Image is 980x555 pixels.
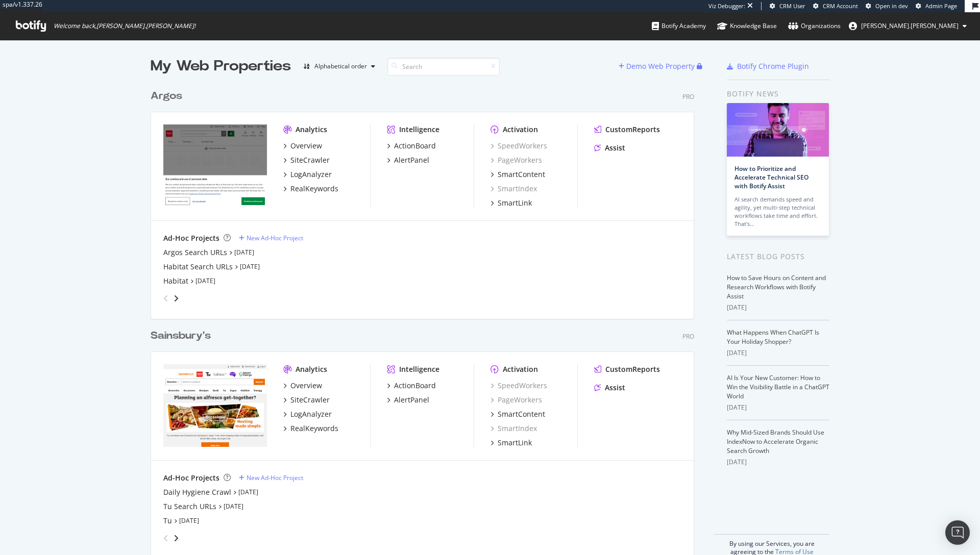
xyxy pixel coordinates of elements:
[727,348,829,358] div: [DATE]
[387,381,436,391] a: ActionBoard
[247,473,303,482] div: New Ad-Hoc Project
[290,141,322,151] div: Overview
[652,21,706,31] div: Botify Academy
[290,395,330,405] div: SiteCrawler
[283,423,338,434] a: RealKeywords
[163,247,227,258] a: Argos Search URLs
[234,248,254,257] a: [DATE]
[813,2,858,10] a: CRM Account
[290,409,332,419] div: LogAnalyzer
[173,293,180,304] div: angle-right
[734,195,821,228] div: AI search demands speed and agility, yet multi-step technical workflows take time and effort. Tha...
[387,155,429,165] a: AlertPanel
[296,364,327,374] div: Analytics
[283,395,330,405] a: SiteCrawler
[708,2,745,10] div: Viz Debugger:
[594,124,660,135] a: CustomReports
[283,169,332,180] a: LogAnalyzer
[605,124,660,135] div: CustomReports
[491,198,532,208] a: SmartLink
[682,92,694,101] div: Pro
[727,403,829,412] div: [DATE]
[163,276,188,286] a: Habitat
[491,395,542,405] div: PageWorkers
[727,61,809,71] a: Botify Chrome Plugin
[866,2,908,10] a: Open in dev
[179,516,199,525] a: [DATE]
[290,169,332,180] div: LogAnalyzer
[151,89,186,104] a: Argos
[163,516,172,526] a: Tu
[314,63,367,69] div: Alphabetical order
[491,184,537,194] a: SmartIndex
[239,473,303,482] a: New Ad-Hoc Project
[163,473,219,483] div: Ad-Hoc Projects
[823,2,858,10] span: CRM Account
[247,234,303,242] div: New Ad-Hoc Project
[626,61,695,71] div: Demo Web Property
[734,164,808,190] a: How to Prioritize and Accelerate Technical SEO with Botify Assist
[605,383,625,393] div: Assist
[491,155,542,165] div: PageWorkers
[491,409,545,419] a: SmartContent
[945,520,970,545] div: Open Intercom Messenger
[394,141,436,151] div: ActionBoard
[299,58,379,74] button: Alphabetical order
[195,276,215,285] a: [DATE]
[238,488,258,496] a: [DATE]
[594,364,660,374] a: CustomReports
[239,234,303,242] a: New Ad-Hoc Project
[387,395,429,405] a: AlertPanel
[727,328,819,346] a: What Happens When ChatGPT Is Your Holiday Shopper?
[491,381,547,391] div: SpeedWorkers
[717,12,777,40] a: Knowledge Base
[491,438,532,448] a: SmartLink
[283,141,322,151] a: Overview
[737,61,809,71] div: Botify Chrome Plugin
[727,251,829,262] div: Latest Blog Posts
[159,290,173,307] div: angle-left
[163,233,219,243] div: Ad-Hoc Projects
[491,169,545,180] a: SmartContent
[594,383,625,393] a: Assist
[594,143,625,153] a: Assist
[841,18,975,34] button: [PERSON_NAME].[PERSON_NAME]
[727,303,829,312] div: [DATE]
[727,88,829,99] div: Botify news
[283,381,322,391] a: Overview
[387,58,500,75] input: Search
[283,409,332,419] a: LogAnalyzer
[387,141,436,151] a: ActionBoard
[290,423,338,434] div: RealKeywords
[491,423,537,434] a: SmartIndex
[788,12,841,40] a: Organizations
[290,184,338,194] div: RealKeywords
[163,364,267,447] img: *.sainsburys.co.uk/
[151,329,215,343] a: Sainsbury's
[151,56,291,77] div: My Web Properties
[290,155,330,165] div: SiteCrawler
[727,458,829,467] div: [DATE]
[788,21,841,31] div: Organizations
[717,21,777,31] div: Knowledge Base
[727,428,824,455] a: Why Mid-Sized Brands Should Use IndexNow to Accelerate Organic Search Growth
[491,141,547,151] a: SpeedWorkers
[652,12,706,40] a: Botify Academy
[173,533,180,543] div: angle-right
[875,2,908,10] span: Open in dev
[163,487,231,497] div: Daily Hygiene Crawl
[916,2,957,10] a: Admin Page
[163,501,216,512] a: Tu Search URLs
[54,22,195,30] span: Welcome back, [PERSON_NAME].[PERSON_NAME] !
[925,2,957,10] span: Admin Page
[283,155,330,165] a: SiteCrawler
[163,262,233,272] a: Habitat Search URLs
[296,124,327,135] div: Analytics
